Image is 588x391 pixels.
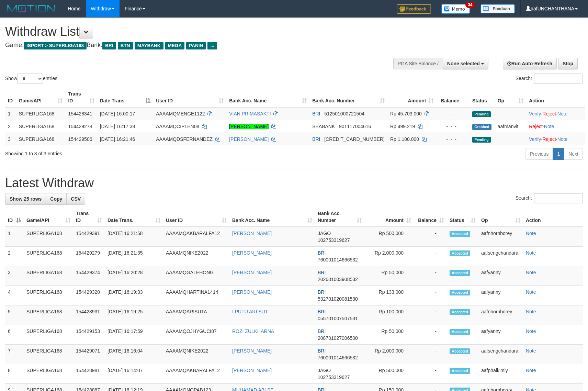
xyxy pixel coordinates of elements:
a: Reject [542,136,556,142]
td: SUPERLIGA168 [24,345,73,364]
span: Accepted [450,348,470,354]
td: 1 [5,107,16,120]
td: aafsengchandara [478,345,523,364]
span: BRI [318,309,326,314]
td: AAAAMQAKBARALFA12 [163,364,229,384]
td: SUPERLIGA168 [16,120,66,133]
td: AAAAMQAKBARALFA12 [163,227,229,247]
td: 5 [5,305,24,325]
span: 154428341 [68,111,92,116]
th: Game/API: activate to sort column ascending [16,88,66,107]
span: Accepted [450,368,470,374]
a: ROZI ZULKHARNA [232,328,274,334]
td: Rp 50,000 [364,325,414,345]
td: 154429153 [73,325,105,345]
td: 154429374 [73,266,105,286]
span: Show 25 rows [10,196,42,202]
span: BTN [118,42,133,49]
span: Pending [472,111,491,117]
th: Action [523,207,583,227]
td: Rp 2,000,000 [364,345,414,364]
span: Copy 055701007507531 to clipboard [318,316,358,321]
img: Feedback.jpg [397,4,431,14]
span: Copy 760001014666532 to clipboard [318,355,358,360]
th: Trans ID: activate to sort column ascending [65,88,97,107]
th: Op: activate to sort column ascending [478,207,523,227]
td: aafyanny [478,286,523,305]
a: Next [564,148,583,160]
div: - - - [439,123,467,130]
td: - [414,364,447,384]
span: CSV [71,196,81,202]
td: - [414,247,447,266]
td: 2 [5,120,16,133]
label: Search: [516,74,583,84]
td: AAAAMQARISUTA [163,305,229,325]
span: Copy 901117004616 to clipboard [339,124,371,129]
span: Copy 512501000721504 to clipboard [324,111,364,116]
th: Date Trans.: activate to sort column ascending [105,207,163,227]
span: BRI [102,42,116,49]
span: PANIN [186,42,206,49]
a: Note [526,250,536,256]
input: Search: [534,74,583,84]
td: AAAAMQGALEHONG [163,266,229,286]
span: [DATE] 16:21:46 [100,136,135,142]
span: SEABANK [312,124,335,129]
th: ID [5,88,16,107]
span: Accepted [450,231,470,237]
span: Rp 1.100.000 [390,136,419,142]
a: Verify [529,136,541,142]
th: Amount: activate to sort column ascending [387,88,436,107]
td: · · [526,107,585,120]
img: Button%20Memo.svg [441,4,470,14]
span: BRI [318,250,326,256]
th: Bank Acc. Name: activate to sort column ascending [226,88,309,107]
td: Rp 500,000 [364,227,414,247]
td: 1 [5,227,24,247]
a: Note [557,111,568,116]
td: 7 [5,345,24,364]
td: SUPERLIGA168 [24,325,73,345]
span: [DATE] 16:00:17 [100,111,135,116]
th: Action [526,88,585,107]
td: aafyanny [478,266,523,286]
span: Pending [472,137,491,143]
a: Verify [529,111,541,116]
td: - [414,266,447,286]
td: 8 [5,364,24,384]
span: Accepted [450,290,470,295]
td: 3 [5,133,16,145]
img: panduan.png [480,4,515,13]
th: Date Trans.: activate to sort column descending [97,88,153,107]
th: ID: activate to sort column descending [5,207,24,227]
td: Rp 100,000 [364,305,414,325]
td: [DATE] 16:20:28 [105,266,163,286]
label: Search: [516,193,583,203]
td: 154429320 [73,286,105,305]
td: Rp 500,000 [364,364,414,384]
td: - [414,345,447,364]
span: AAAAMQDSFERNANDEZ [156,136,213,142]
h4: Game: Bank: [5,42,385,49]
span: 154429506 [68,136,92,142]
span: None selected [447,61,480,66]
a: [PERSON_NAME] [232,250,272,256]
td: 154429391 [73,227,105,247]
a: [PERSON_NAME] [232,289,272,295]
td: Rp 133,000 [364,286,414,305]
span: BRI [312,136,320,142]
span: Accepted [450,329,470,335]
span: Copy 102753319627 to clipboard [318,375,350,380]
span: Copy [50,196,62,202]
h1: Withdraw List [5,25,385,38]
a: Previous [525,148,553,160]
div: PGA Site Balance / [393,58,443,69]
span: MEGA [165,42,185,49]
td: aafnhornborey [478,227,523,247]
th: Bank Acc. Number: activate to sort column ascending [309,88,387,107]
span: BRI [318,270,326,275]
th: Balance: activate to sort column ascending [414,207,447,227]
a: 1 [553,148,564,160]
td: SUPERLIGA168 [16,133,66,145]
